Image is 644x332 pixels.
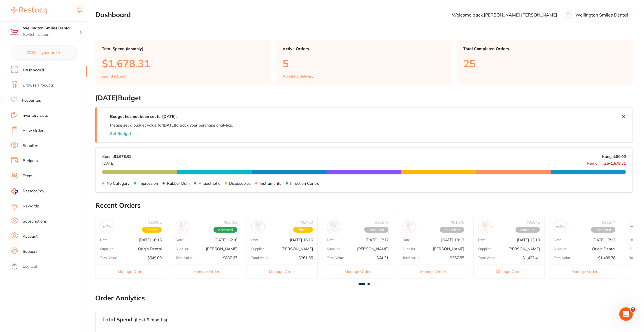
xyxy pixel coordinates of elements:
[23,249,37,254] a: Support
[110,123,233,127] p: Please set a budget value for [DATE] to track your purchase analytics.
[11,46,76,59] button: $0.00 in your order
[619,307,633,321] iframe: Intercom live chat
[478,256,495,260] p: Total Value
[631,221,641,232] img: Numedical
[290,238,313,242] p: [DATE] 16:16
[23,32,80,38] p: Switch account
[251,247,264,251] p: Supplier
[474,265,544,278] button: Manage Order
[403,247,415,251] p: Supplier
[299,220,313,225] p: # 92460
[452,12,557,17] p: Welcome back, [PERSON_NAME] [PERSON_NAME]
[9,26,20,37] img: Wellington Smiles Dental
[478,238,486,242] p: Date
[602,220,615,225] p: # 91674
[11,262,85,271] button: Log Out
[11,188,18,195] img: RestocqPay
[114,154,131,159] strong: $1,678.31
[555,221,566,232] img: Origin Dental
[176,238,183,242] p: Date
[607,161,626,166] strong: $-1,678.31
[199,181,220,186] p: Anaesthetic
[251,256,268,260] p: Total Value
[95,11,131,19] h2: Dashboard
[404,221,415,232] img: Adam Dental
[403,238,410,242] p: Date
[176,256,193,260] p: Total Value
[100,238,108,242] p: Date
[357,247,389,251] p: [PERSON_NAME]
[554,247,566,251] p: Supplier
[322,265,393,278] button: Manage Order
[631,307,635,312] span: 2
[247,265,317,278] button: Manage Order
[23,188,44,194] span: RestocqPay
[554,238,561,242] p: Date
[602,154,626,159] p: Budget:
[22,113,48,118] a: Inventory Lists
[100,247,113,251] p: Supplier
[517,238,540,242] p: [DATE] 13:13
[290,181,320,186] p: Infection Control
[176,247,188,251] p: Supplier
[110,114,176,119] strong: Budget has not been set for [DATE] .
[95,40,271,85] a: Total Spend (Monthly)$1,678.31spend inSept
[554,256,571,260] p: Total Value
[508,247,540,251] p: [PERSON_NAME]
[398,265,469,278] button: Manage Order
[102,58,265,69] p: $1,678.31
[102,154,131,159] p: Spent:
[147,256,162,260] p: $549.00
[522,256,540,260] p: $1,432.41
[463,58,626,69] p: 25
[364,227,389,233] span: Cancelled
[223,256,237,260] p: $867.67
[441,238,464,242] p: [DATE] 13:13
[177,221,188,232] img: Henry Schein Halas
[95,294,633,302] h2: Order Analytics
[23,25,80,31] h4: Wellington Smiles Dental
[253,221,263,232] img: Adam Dental
[515,227,540,233] span: Cancelled
[167,181,190,186] p: Rubber Dam
[299,256,313,260] p: $261.65
[282,247,313,251] p: [PERSON_NAME]
[101,221,112,232] img: Origin Dental
[478,247,491,251] p: Supplier
[440,227,464,233] span: Cancelled
[206,247,237,251] p: [PERSON_NAME]
[480,221,490,232] img: Henry Schein Halas
[549,265,620,278] button: Manage Order
[11,4,47,17] a: Restocq Logo
[328,221,339,232] img: Adam Dental
[214,238,237,242] p: [DATE] 16:16
[587,159,626,165] p: Remaining:
[433,247,464,251] p: [PERSON_NAME]
[327,247,340,251] p: Supplier
[283,74,313,78] p: Awaiting delivery
[592,238,615,242] p: [DATE] 13:13
[102,159,131,165] p: [DATE]
[95,94,633,102] h2: [DATE] Budget
[450,256,464,260] p: $367.55
[11,7,47,14] img: Restocq Logo
[376,256,389,260] p: $64.31
[251,238,259,242] p: Date
[283,46,445,51] p: Active Orders
[616,154,626,159] strong: $0.00
[283,58,445,69] p: 5
[23,67,44,73] a: Dashboard
[138,181,158,186] p: Impression
[23,234,38,239] a: Account
[327,256,344,260] p: Total Value
[629,247,642,251] p: Supplier
[96,265,166,278] button: Manage Order
[526,220,540,225] p: # 91675
[327,238,334,242] p: Date
[23,83,54,88] a: Browse Products
[23,219,47,224] a: Subscriptions
[102,74,125,78] p: spend in Sept
[107,181,129,186] p: No Category
[451,220,464,225] p: # 91676
[575,12,628,17] p: Wellington Smiles Dental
